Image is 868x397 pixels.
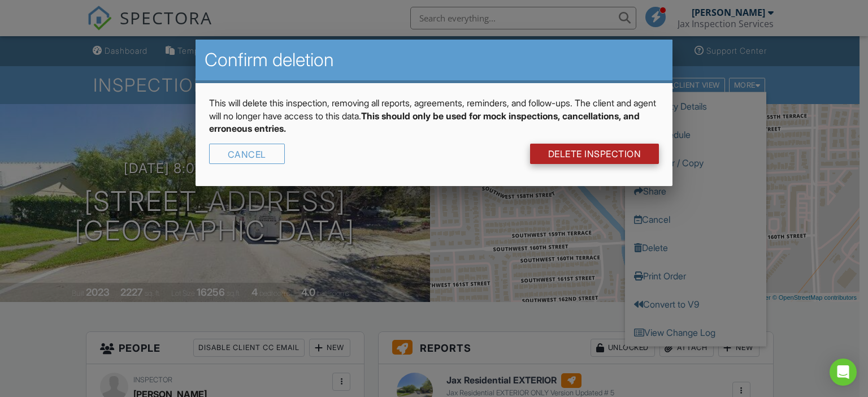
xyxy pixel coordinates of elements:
[205,49,664,71] h2: Confirm deletion
[530,144,659,164] a: DELETE Inspection
[209,144,285,164] div: Cancel
[830,359,857,386] div: Open Intercom Messenger
[209,110,640,134] strong: This should only be used for mock inspections, cancellations, and erroneous entries.
[209,97,659,135] p: This will delete this inspection, removing all reports, agreements, reminders, and follow-ups. Th...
